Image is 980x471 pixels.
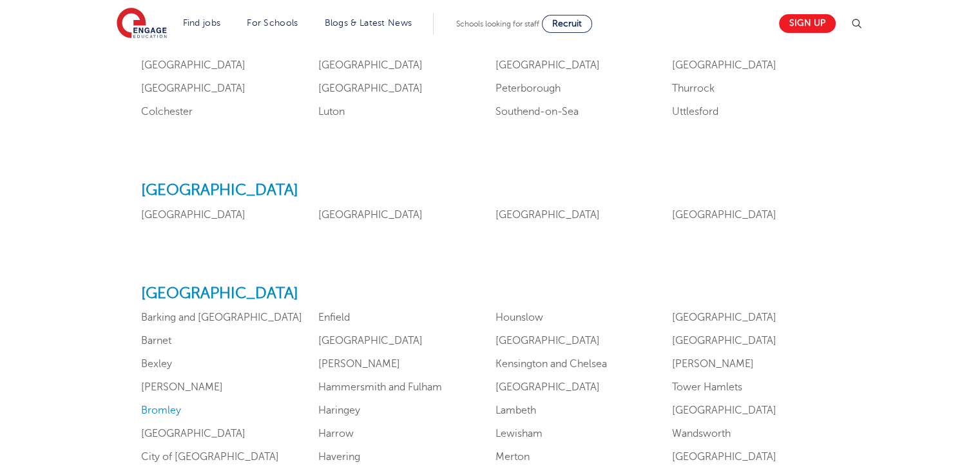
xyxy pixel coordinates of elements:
a: Wandsworth [672,428,731,439]
a: Hammersmith and Fulham [318,381,442,393]
a: For Schools [247,18,298,28]
a: Merton [495,451,530,463]
a: [PERSON_NAME] [672,358,754,370]
a: Bexley [141,358,172,370]
h2: [GEOGRAPHIC_DATA] [141,181,839,200]
a: [GEOGRAPHIC_DATA] [672,335,776,346]
a: Uttlesford [672,106,718,117]
span: Schools looking for staff [456,19,539,28]
a: Kensington and Chelsea [495,358,607,370]
a: [GEOGRAPHIC_DATA] [141,428,245,439]
a: Bromley [141,405,181,416]
a: [GEOGRAPHIC_DATA] [495,335,600,346]
a: [GEOGRAPHIC_DATA] [141,83,245,94]
a: [GEOGRAPHIC_DATA] [141,59,245,71]
a: [GEOGRAPHIC_DATA] [672,451,776,463]
a: [GEOGRAPHIC_DATA] [672,312,776,323]
a: [GEOGRAPHIC_DATA] [318,83,423,94]
a: Peterborough [495,83,561,94]
a: [GEOGRAPHIC_DATA] [495,59,600,71]
a: [GEOGRAPHIC_DATA] [672,59,776,71]
a: Southend-on-Sea [495,106,579,117]
a: Barking and [GEOGRAPHIC_DATA] [141,312,302,323]
a: [GEOGRAPHIC_DATA] [495,209,600,221]
a: Harrow [318,428,354,439]
a: Lewisham [495,428,543,439]
img: Engage Education [117,8,167,40]
a: Haringey [318,405,360,416]
a: [GEOGRAPHIC_DATA] [672,209,776,221]
span: Recruit [552,19,582,28]
a: Colchester [141,106,193,117]
a: Havering [318,451,360,463]
a: [PERSON_NAME] [141,381,223,393]
a: Tower Hamlets [672,381,742,393]
a: [GEOGRAPHIC_DATA] [141,209,245,221]
a: Recruit [542,15,592,33]
h2: [GEOGRAPHIC_DATA] [141,285,839,303]
a: [GEOGRAPHIC_DATA] [495,381,600,393]
a: Find jobs [183,18,221,28]
a: Blogs & Latest News [325,18,412,28]
a: Luton [318,106,345,117]
a: City of [GEOGRAPHIC_DATA] [141,451,279,463]
a: Hounslow [495,312,543,323]
a: [GEOGRAPHIC_DATA] [318,209,423,221]
a: [GEOGRAPHIC_DATA] [672,405,776,416]
a: [PERSON_NAME] [318,358,400,370]
a: Barnet [141,335,171,346]
a: [GEOGRAPHIC_DATA] [318,335,423,346]
a: Sign up [779,14,836,33]
a: Enfield [318,312,350,323]
a: Lambeth [495,405,536,416]
a: [GEOGRAPHIC_DATA] [318,59,423,71]
a: Thurrock [672,83,715,94]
